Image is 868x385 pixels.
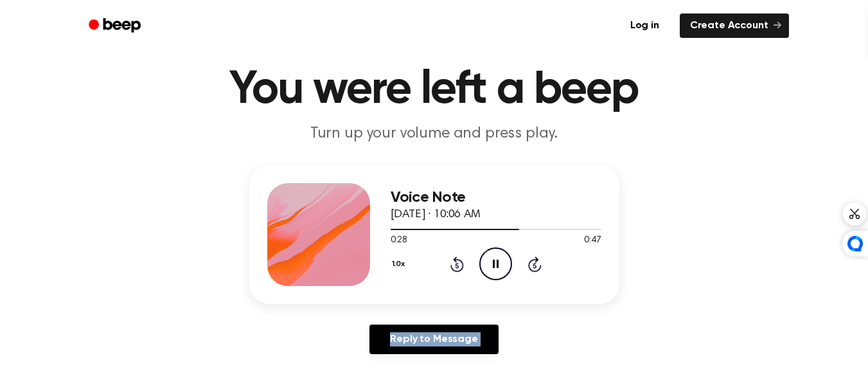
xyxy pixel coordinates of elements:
span: 0:47 [584,234,601,247]
p: Turn up your volume and press play. [188,123,681,145]
h3: Voice Note [391,189,601,206]
h1: You were left a beep [105,67,763,113]
a: Create Account [680,13,789,38]
a: Beep [80,13,152,39]
span: [DATE] · 10:06 AM [391,209,481,220]
a: Log in [617,11,672,40]
a: Reply to Message [369,325,498,354]
button: 1.0x [391,253,410,275]
span: 0:28 [391,234,407,247]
